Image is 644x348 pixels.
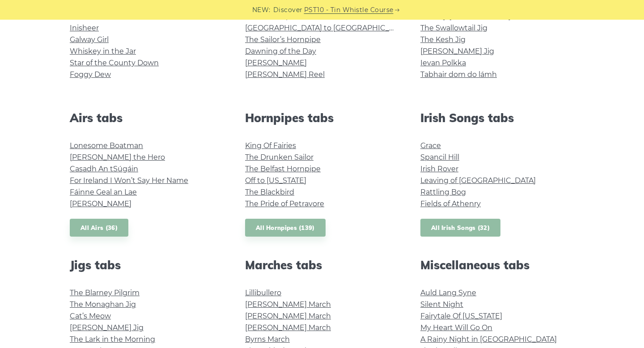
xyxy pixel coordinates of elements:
[273,5,303,15] span: Discover
[70,111,224,125] h2: Airs tabs
[420,258,574,272] h2: Miscellaneous tabs
[245,153,314,161] a: The Drunken Sailor
[70,300,136,309] a: The Monaghan Jig
[420,165,458,173] a: Irish Rover
[70,153,165,161] a: [PERSON_NAME] the Hero
[245,12,302,21] a: The Silver Spear
[70,176,188,185] a: For Ireland I Won’t Say Her Name
[420,141,441,150] a: Grace
[304,5,394,15] a: PST10 - Tin Whistle Course
[245,312,331,320] a: [PERSON_NAME] March
[245,300,331,309] a: [PERSON_NAME] March
[70,312,111,320] a: Cat’s Meow
[70,47,136,55] a: Whiskey in the Jar
[420,153,459,161] a: Spancil Hill
[245,59,307,67] a: [PERSON_NAME]
[245,111,399,125] h2: Hornpipes tabs
[245,176,306,185] a: Off to [US_STATE]
[420,289,476,297] a: Auld Lang Syne
[70,35,109,44] a: Galway Girl
[420,188,466,196] a: Rattling Bog
[70,141,143,150] a: Lonesome Boatman
[70,165,138,173] a: Casadh An tSúgáin
[420,35,466,44] a: The Kesh Jig
[245,323,331,332] a: [PERSON_NAME] March
[245,70,325,79] a: [PERSON_NAME] Reel
[70,335,155,344] a: The Lark in the Morning
[70,289,140,297] a: The Blarney Pilgrim
[70,258,224,272] h2: Jigs tabs
[245,199,324,208] a: The Pride of Petravore
[420,12,511,21] a: Drowsy [PERSON_NAME]
[245,258,399,272] h2: Marches tabs
[70,323,144,332] a: [PERSON_NAME] Jig
[70,219,128,237] a: All Airs (36)
[70,24,99,32] a: Inisheer
[420,312,502,320] a: Fairytale Of [US_STATE]
[245,335,290,344] a: Byrns March
[70,199,131,208] a: [PERSON_NAME]
[420,70,497,79] a: Tabhair dom do lámh
[420,323,492,332] a: My Heart Will Go On
[420,176,536,185] a: Leaving of [GEOGRAPHIC_DATA]
[252,5,271,15] span: NEW:
[70,12,109,21] a: Wild Rover
[245,24,410,32] a: [GEOGRAPHIC_DATA] to [GEOGRAPHIC_DATA]
[245,219,326,237] a: All Hornpipes (139)
[420,111,574,125] h2: Irish Songs tabs
[245,141,296,150] a: King Of Fairies
[70,70,111,79] a: Foggy Dew
[245,165,321,173] a: The Belfast Hornpipe
[245,47,316,55] a: Dawning of the Day
[420,219,500,237] a: All Irish Songs (32)
[245,35,321,44] a: The Sailor’s Hornpipe
[245,289,281,297] a: Lillibullero
[420,24,487,32] a: The Swallowtail Jig
[70,59,159,67] a: Star of the County Down
[70,188,137,196] a: Fáinne Geal an Lae
[420,300,463,309] a: Silent Night
[245,188,294,196] a: The Blackbird
[420,199,481,208] a: Fields of Athenry
[420,335,557,344] a: A Rainy Night in [GEOGRAPHIC_DATA]
[420,47,494,55] a: [PERSON_NAME] Jig
[420,59,466,67] a: Ievan Polkka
